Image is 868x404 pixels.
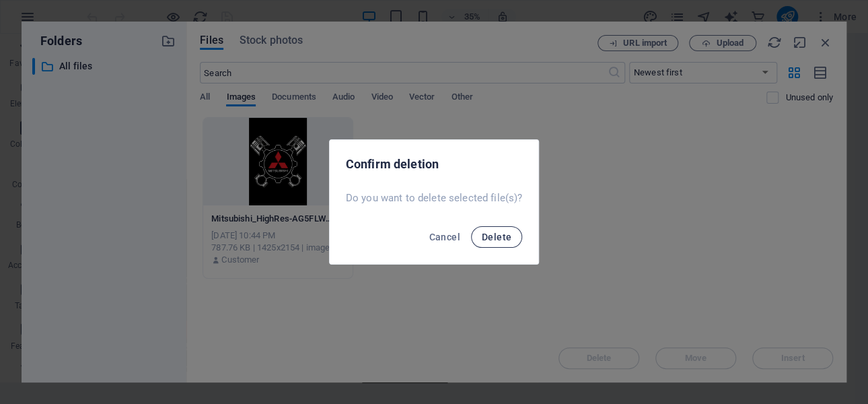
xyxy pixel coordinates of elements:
a: Skip to main content [5,5,95,17]
h2: Confirm deletion [346,156,523,172]
button: Cancel [423,226,465,248]
p: Do you want to delete selected file(s)? [346,191,523,205]
span: Cancel [429,232,460,242]
span: Delete [482,232,511,242]
button: Delete [471,226,522,248]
